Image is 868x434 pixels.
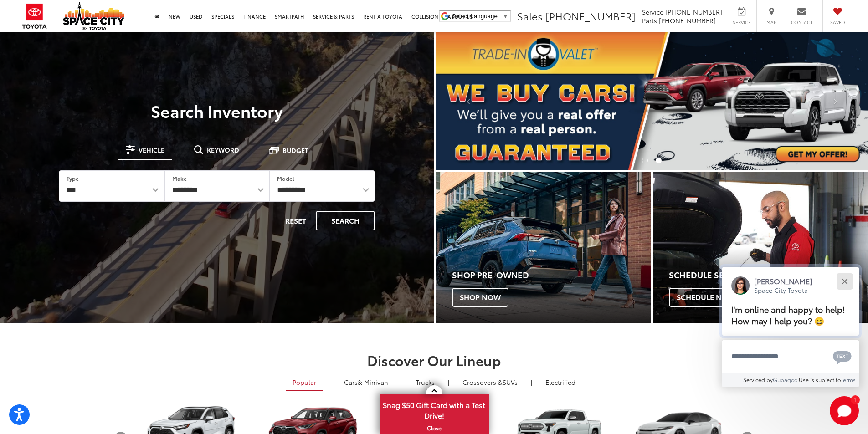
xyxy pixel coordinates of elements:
[743,376,773,383] span: Serviced by
[452,271,651,280] h4: Shop Pre-Owned
[833,350,852,364] svg: Text
[63,2,124,30] img: Space City Toyota
[503,13,508,20] span: ▼
[399,378,405,387] li: |
[653,172,868,323] div: Toyota
[207,147,239,153] span: Keyword
[854,398,856,402] span: 1
[380,395,488,423] span: Snag $50 Gift Card with a Test Drive!
[539,374,582,390] a: Electrified
[830,346,854,367] button: Chat with SMS
[452,288,508,307] span: Shop Now
[656,158,662,163] li: Go to slide number 2.
[316,211,375,230] button: Search
[841,376,856,383] a: Terms
[67,174,79,182] label: Type
[754,276,812,286] p: [PERSON_NAME]
[761,19,781,26] span: Map
[642,16,657,25] span: Parts
[722,340,859,373] textarea: Type your message
[803,51,868,152] button: Click to view next picture.
[830,396,859,425] button: Toggle Chat Window
[452,13,498,20] span: Select Language
[409,374,442,390] a: Trucks
[731,303,845,327] span: I'm online and happy to help! How may I help you? 😀
[669,271,868,280] h4: Schedule Service
[277,211,314,230] button: Reset
[286,374,323,391] a: Popular
[642,158,648,163] li: Go to slide number 1.
[282,147,308,153] span: Budget
[172,174,187,182] label: Make
[38,102,396,120] h3: Search Inventory
[773,376,799,383] a: Gubagoo.
[436,172,651,323] a: Shop Pre-Owned Shop Now
[791,19,812,26] span: Contact
[139,147,164,153] span: Vehicle
[722,267,859,387] div: Close[PERSON_NAME]Space City ToyotaI'm online and happy to help! How may I help you? 😀Type your m...
[830,396,859,425] svg: Start Chat
[653,172,868,323] a: Schedule Service Schedule Now
[731,19,752,26] span: Service
[669,288,743,307] span: Schedule Now
[456,374,524,390] a: SUVs
[337,374,395,390] a: Cars
[277,174,294,182] label: Model
[358,378,388,387] span: & Minivan
[659,16,716,25] span: [PHONE_NUMBER]
[327,378,333,387] li: |
[436,51,501,152] button: Click to view previous picture.
[827,19,847,26] span: Saved
[462,378,503,387] span: Crossovers &
[754,286,812,295] p: Space City Toyota
[517,9,543,23] span: Sales
[835,271,854,291] button: Close
[452,13,508,20] a: Select Language​
[113,352,755,368] h2: Discover Our Lineup
[665,7,722,16] span: [PHONE_NUMBER]
[545,9,636,23] span: [PHONE_NUMBER]
[446,378,452,387] li: |
[529,378,534,387] li: |
[799,376,841,383] span: Use is subject to
[436,172,651,323] div: Toyota
[642,7,663,16] span: Service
